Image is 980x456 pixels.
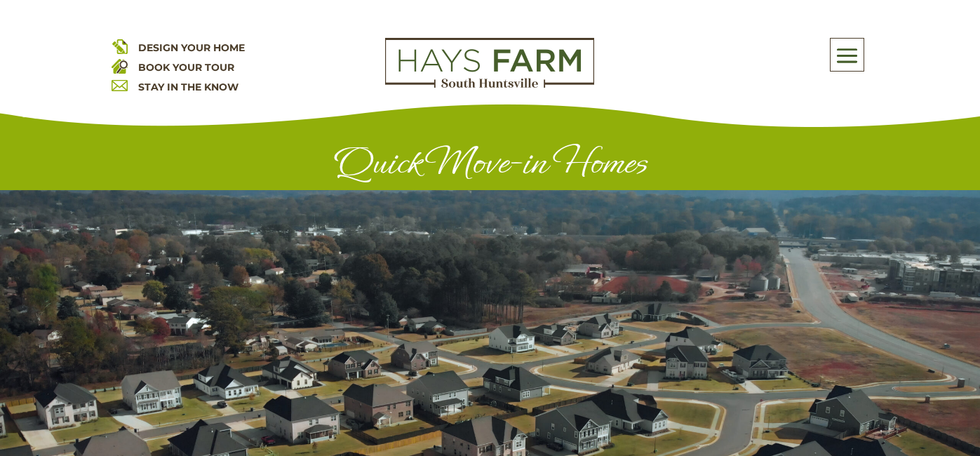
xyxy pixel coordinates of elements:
[138,81,239,93] a: STAY IN THE KNOW
[385,79,594,91] a: hays farm homes huntsville development
[385,38,594,88] img: Logo
[112,142,869,190] h1: Quick Move-in Homes
[112,58,128,74] img: book your home tour
[138,61,234,74] a: BOOK YOUR TOUR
